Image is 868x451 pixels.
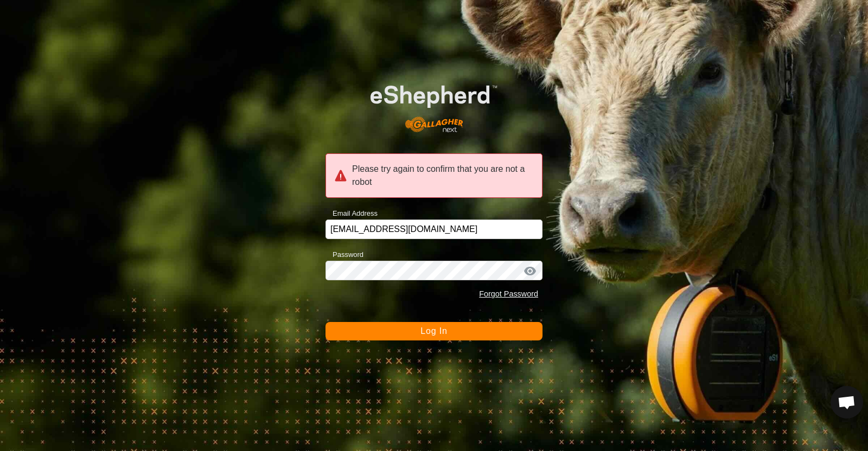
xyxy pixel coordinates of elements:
[479,289,538,298] a: Forgot Password
[325,208,378,219] label: Email Address
[325,322,542,340] button: Log In
[325,153,542,198] div: Please try again to confirm that you are not a robot
[325,220,542,239] input: Email Address
[347,67,521,141] img: E-shepherd Logo
[831,386,863,418] div: Open chat
[420,326,447,336] span: Log In
[325,249,363,260] label: Password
